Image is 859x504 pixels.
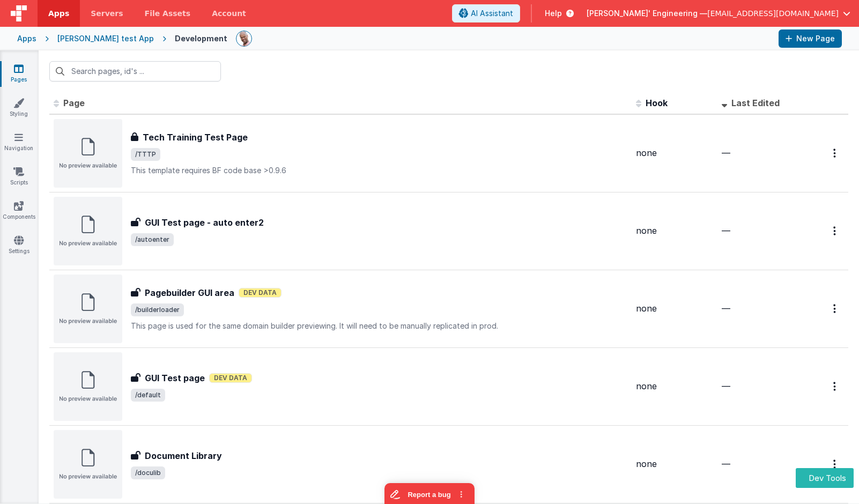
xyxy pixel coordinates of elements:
[636,380,713,392] div: none
[722,381,730,391] span: —
[63,98,85,108] span: Page
[471,8,513,19] span: AI Assistant
[145,372,205,384] h3: GUI Test page
[731,98,780,108] span: Last Edited
[636,225,713,237] div: none
[636,302,713,315] div: none
[646,98,668,108] span: Hook
[175,33,227,44] div: Development
[587,8,850,19] button: [PERSON_NAME]' Engineering — [EMAIL_ADDRESS][DOMAIN_NAME]
[796,468,854,488] button: Dev Tools
[145,216,264,229] h3: GUI Test page - auto enter2
[145,8,191,19] span: File Assets
[722,303,730,314] span: —
[91,8,123,19] span: Servers
[636,147,713,159] div: none
[131,148,160,161] span: /TTTP
[131,466,165,479] span: /doculib
[827,453,844,475] button: Options
[131,321,627,331] p: This page is used for the same domain builder previewing. It will need to be manually replicated ...
[722,225,730,236] span: —
[131,303,184,316] span: /builderloader
[17,33,36,44] div: Apps
[722,147,730,158] span: —
[545,8,562,19] span: Help
[827,220,844,242] button: Options
[779,29,842,48] button: New Page
[236,31,251,46] img: 11ac31fe5dc3d0eff3fbbbf7b26fa6e1
[707,8,839,19] span: [EMAIL_ADDRESS][DOMAIN_NAME]
[722,458,730,469] span: —
[209,373,252,383] span: Dev Data
[587,8,707,19] span: [PERSON_NAME]' Engineering —
[131,389,165,402] span: /default
[827,375,844,397] button: Options
[131,165,627,176] p: This template requires BF code base >0.9.6
[636,458,713,470] div: none
[827,142,844,164] button: Options
[827,298,844,320] button: Options
[143,131,248,144] h3: Tech Training Test Page
[145,449,222,462] h3: Document Library
[57,33,154,44] div: [PERSON_NAME] test App
[131,233,174,246] span: /autoenter
[452,4,520,23] button: AI Assistant
[49,61,221,81] input: Search pages, id's ...
[145,286,234,299] h3: Pagebuilder GUI area
[239,288,282,298] span: Dev Data
[48,8,69,19] span: Apps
